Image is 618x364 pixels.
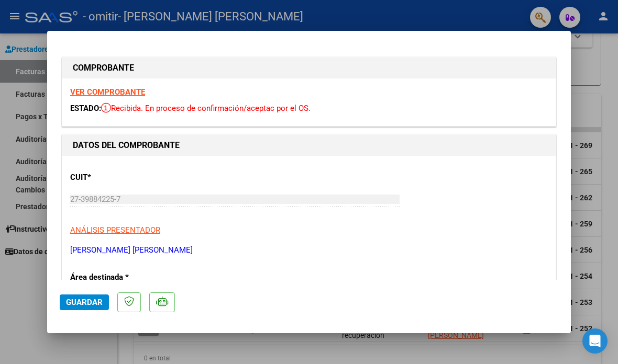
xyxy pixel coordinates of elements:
[73,63,134,73] font: COMPROBANTE
[66,298,103,307] font: Guardar
[111,104,311,113] font: Recibida. En proceso de confirmación/aceptac por el OS.
[582,328,608,354] div: Abrir Intercom Messenger
[73,140,180,150] font: DATOS DEL COMPROBANTE
[60,294,109,310] button: Guardar
[70,272,129,282] font: Área destinada *
[70,225,160,235] font: ANÁLISIS PRESENTADOR
[70,87,145,97] a: VER COMPROBANTE
[70,173,87,182] font: CUIT
[70,245,193,255] font: [PERSON_NAME] [PERSON_NAME]
[70,104,101,113] font: ESTADO:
